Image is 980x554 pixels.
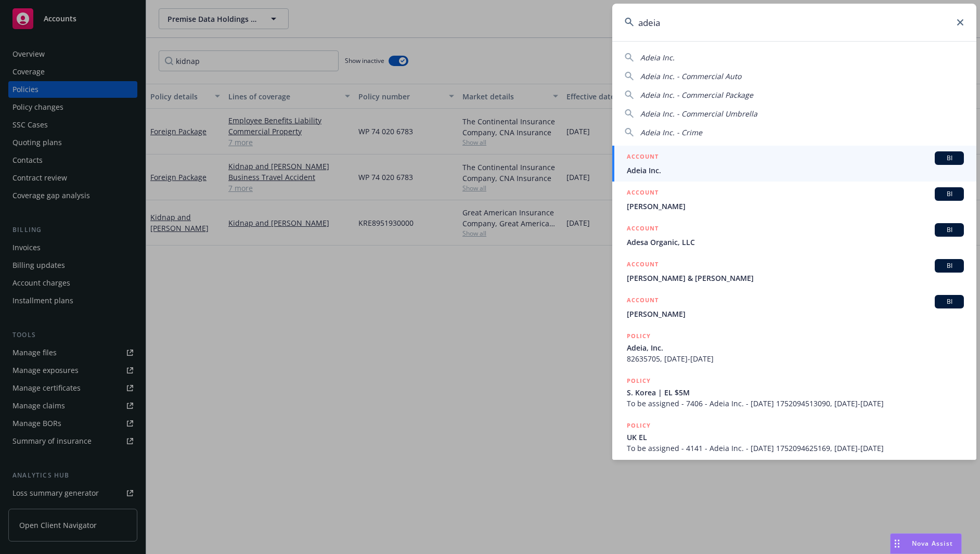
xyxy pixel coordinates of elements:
[627,387,964,398] span: S. Korea | EL $5M
[627,151,659,164] h5: ACCOUNT
[627,187,659,200] h5: ACCOUNT
[612,370,976,415] a: POLICYS. Korea | EL $5MTo be assigned - 7406 - Adeia Inc. - [DATE] 1752094513090, [DATE]-[DATE]
[627,432,964,443] span: UK EL
[612,182,976,217] a: ACCOUNTBI[PERSON_NAME]
[627,259,659,272] h5: ACCOUNT
[612,325,976,370] a: POLICYAdeia, Inc.82635705, [DATE]-[DATE]
[612,289,976,325] a: ACCOUNTBI[PERSON_NAME]
[640,53,675,62] span: Adeia Inc.
[627,223,659,236] h5: ACCOUNT
[890,533,962,554] button: Nova Assist
[891,534,904,553] div: Drag to move
[939,261,960,270] span: BI
[640,109,757,119] span: Adeia Inc. - Commercial Umbrella
[939,153,960,163] span: BI
[627,398,964,409] span: To be assigned - 7406 - Adeia Inc. - [DATE] 1752094513090, [DATE]-[DATE]
[912,539,953,548] span: Nova Assist
[640,90,753,100] span: Adeia Inc. - Commercial Package
[627,295,659,307] h5: ACCOUNT
[627,342,964,353] span: Adeia, Inc.
[612,146,976,182] a: ACCOUNTBIAdeia Inc.
[939,297,960,306] span: BI
[939,225,960,235] span: BI
[612,415,976,459] a: POLICYUK ELTo be assigned - 4141 - Adeia Inc. - [DATE] 1752094625169, [DATE]-[DATE]
[627,331,651,341] h5: POLICY
[627,165,964,176] span: Adeia Inc.
[640,127,702,137] span: Adeia Inc. - Crime
[640,71,741,81] span: Adeia Inc. - Commercial Auto
[627,443,964,454] span: To be assigned - 4141 - Adeia Inc. - [DATE] 1752094625169, [DATE]-[DATE]
[627,237,964,248] span: Adesa Organic, LLC
[612,253,976,289] a: ACCOUNTBI[PERSON_NAME] & [PERSON_NAME]
[612,217,976,253] a: ACCOUNTBIAdesa Organic, LLC
[939,189,960,199] span: BI
[612,4,976,41] input: Search...
[627,273,964,284] span: [PERSON_NAME] & [PERSON_NAME]
[627,376,651,386] h5: POLICY
[627,308,964,319] span: [PERSON_NAME]
[627,353,964,364] span: 82635705, [DATE]-[DATE]
[627,420,651,431] h5: POLICY
[627,201,964,212] span: [PERSON_NAME]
